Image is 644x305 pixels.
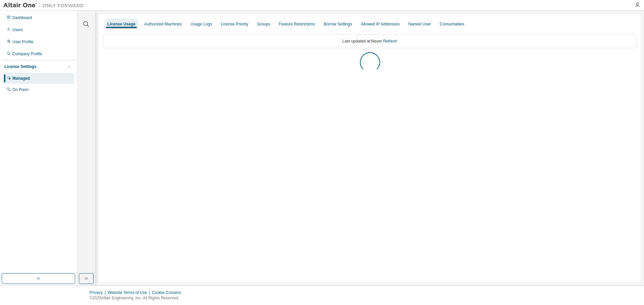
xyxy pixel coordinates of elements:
[12,51,42,57] div: Company Profile
[361,21,400,27] div: Allowed IP Addresses
[107,21,136,27] div: License Usage
[191,21,212,27] div: Usage Logs
[108,290,152,295] div: Website Terms of Use
[383,39,397,44] a: Refresh
[152,290,184,295] div: Cookie Consent
[90,290,108,295] div: Privacy
[12,27,23,32] div: Users
[12,15,32,20] div: Dashboard
[408,21,431,27] div: Named User
[279,21,315,27] div: Feature Restrictions
[12,87,29,92] div: On Prem
[257,21,270,27] div: Groups
[440,21,464,27] div: Consumables
[12,39,34,45] div: User Profile
[12,76,30,81] div: Managed
[3,2,87,9] img: Altair One
[4,64,36,69] div: License Settings
[144,21,182,27] div: Authorized Machines
[221,21,248,27] div: License Priority
[324,21,352,27] div: Borrow Settings
[90,295,185,301] p: © 2025 Altair Engineering, Inc. All Rights Reserved.
[103,34,637,48] div: Last updated at: Never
